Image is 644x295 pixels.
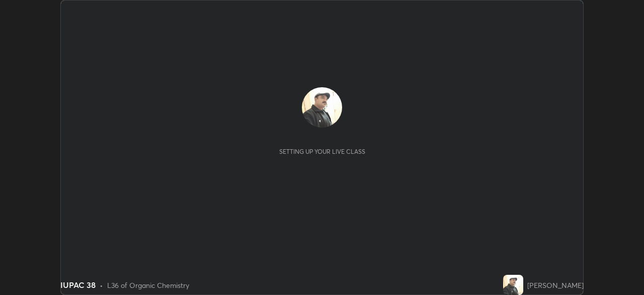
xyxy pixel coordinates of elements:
[60,279,96,291] div: IUPAC 38
[107,280,189,290] div: L36 of Organic Chemistry
[527,280,584,290] div: [PERSON_NAME]
[100,280,103,290] div: •
[302,87,342,128] img: 8789f57d21a94de8b089b2eaa565dc50.jpg
[503,275,523,295] img: 8789f57d21a94de8b089b2eaa565dc50.jpg
[279,148,365,155] div: Setting up your live class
